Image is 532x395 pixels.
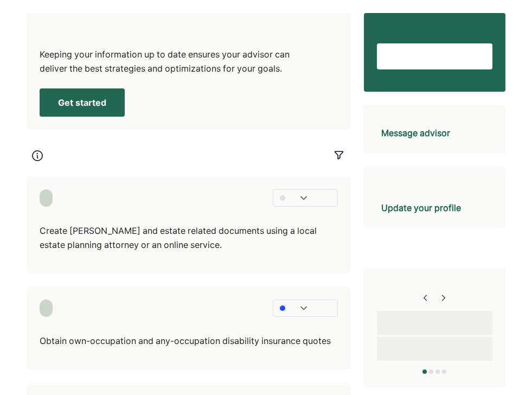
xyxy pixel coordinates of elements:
[439,294,447,302] img: right-arrow
[40,48,293,75] div: Keeping your information up to date ensures your advisor can deliver the best strategies and opti...
[421,294,430,302] img: right-arrow
[381,201,461,214] div: Update your profile
[381,126,450,139] div: Message advisor
[40,88,125,117] button: Get started
[40,224,338,252] p: Create [PERSON_NAME] and estate related documents using a local estate planning attorney or an on...
[40,334,331,348] p: Obtain own-occupation and any-occupation disability insurance quotes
